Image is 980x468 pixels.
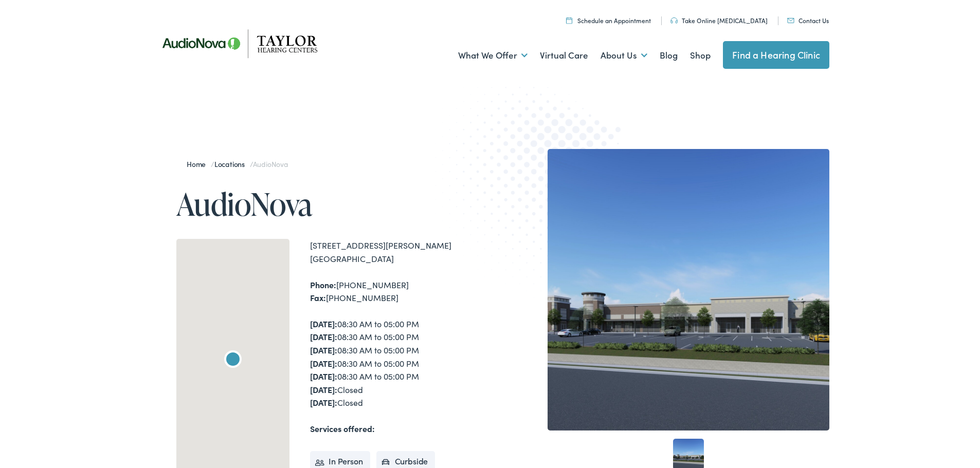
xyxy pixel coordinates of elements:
[787,16,829,25] a: Contact Us
[723,41,829,69] a: Find a Hearing Clinic
[310,317,490,409] div: 08:30 AM to 05:00 PM 08:30 AM to 05:00 PM 08:30 AM to 05:00 PM 08:30 AM to 05:00 PM 08:30 AM to 0...
[310,278,490,305] div: [PHONE_NUMBER] [PHONE_NUMBER]
[221,348,245,373] div: AudioNova
[310,239,490,265] div: [STREET_ADDRESS][PERSON_NAME] [GEOGRAPHIC_DATA]
[253,159,288,169] span: AudioNova
[310,318,337,329] strong: [DATE]:
[214,159,250,169] a: Locations
[566,17,572,24] img: utility icon
[310,423,375,434] strong: Services offered:
[310,397,337,408] strong: [DATE]:
[310,344,337,355] strong: [DATE]:
[690,36,711,74] a: Shop
[670,17,678,24] img: utility icon
[601,36,647,74] a: About Us
[670,16,768,25] a: Take Online [MEDICAL_DATA]
[310,331,337,342] strong: [DATE]:
[187,159,288,169] span: / /
[660,36,678,74] a: Blog
[187,159,211,169] a: Home
[566,16,651,25] a: Schedule an Appointment
[310,384,337,395] strong: [DATE]:
[310,358,337,369] strong: [DATE]:
[310,370,337,382] strong: [DATE]:
[176,187,490,221] h1: AudioNova
[310,279,336,290] strong: Phone:
[310,292,326,303] strong: Fax:
[787,18,794,23] img: utility icon
[458,36,528,74] a: What We Offer
[540,36,588,74] a: Virtual Care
